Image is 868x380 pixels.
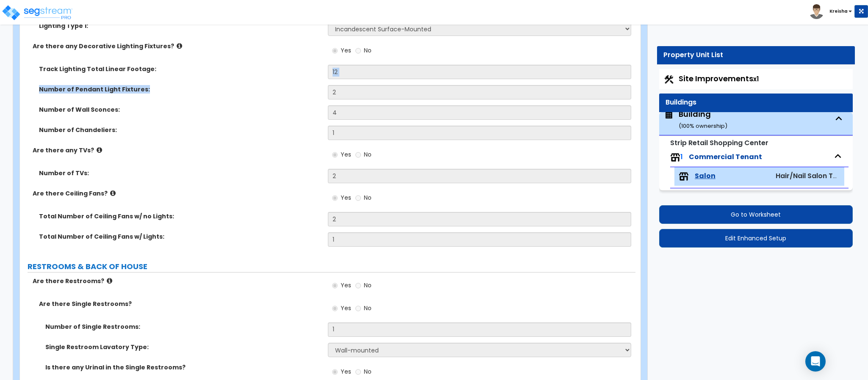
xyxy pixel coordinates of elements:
input: No [355,281,361,290]
input: No [355,193,361,203]
div: Open Intercom Messenger [805,351,826,372]
input: Yes [332,281,338,290]
span: Yes [341,46,351,55]
small: ( 100 % ownership) [679,122,727,130]
label: Single Restroom Lavatory Type: [45,343,322,351]
img: avatar.png [809,4,824,19]
label: Track Lighting Total Linear Footage: [39,65,322,73]
span: Yes [341,150,351,159]
span: No [364,281,372,289]
label: Are there Single Restrooms? [39,300,322,308]
label: Number of Single Restrooms: [45,322,322,331]
div: Property Unit List [663,50,849,60]
img: tenants.png [670,152,680,162]
input: No [355,367,361,377]
small: Strip Retail Shopping Center [670,138,768,148]
input: Yes [332,46,338,55]
input: Yes [332,150,338,160]
span: Salon [695,171,715,181]
label: Number of Pendant Light Fixtures: [39,85,322,94]
label: Number of TVs: [39,169,322,177]
label: Number of Wall Sconces: [39,105,322,114]
label: Are there any Decorative Lighting Fixtures? [33,42,322,50]
label: Is there any Urinal in the Single Restrooms? [45,363,322,372]
input: Yes [332,193,338,203]
span: No [364,367,372,376]
span: No [364,193,372,202]
span: No [364,150,372,159]
span: No [364,304,372,312]
button: Edit Enhanced Setup [659,229,853,248]
img: Construction.png [663,74,674,85]
input: No [355,150,361,160]
i: click for more info! [177,43,182,49]
label: Are there Ceiling Fans? [33,189,322,198]
span: Yes [341,193,351,202]
span: Yes [341,281,351,289]
input: Yes [332,304,338,313]
span: Commercial Tenant [689,152,762,162]
img: logo_pro_r.png [1,4,73,21]
i: click for more info! [107,278,112,284]
input: Yes [332,367,338,377]
b: Kreisha [829,8,848,14]
input: No [355,304,361,313]
label: RESTROOMS & BACK OF HOUSE [28,261,635,272]
label: Number of Chandeliers: [39,126,322,134]
div: Building [679,109,727,130]
label: Total Number of Ceiling Fans w/ no Lights: [39,212,322,220]
span: Building [663,109,727,130]
span: No [364,46,372,55]
label: Are there Restrooms? [33,277,322,285]
span: Yes [341,304,351,312]
label: Total Number of Ceiling Fans w/ Lights: [39,232,322,241]
div: Buildings [666,98,846,107]
button: Go to Worksheet [659,205,853,224]
span: Yes [341,367,351,376]
span: Hair/Nail Salon Tenant [776,171,853,181]
span: 1 [680,152,683,162]
i: click for more info! [110,190,116,196]
span: Site Improvements [679,73,759,84]
label: Are there any TVs? [33,146,322,154]
input: No [355,46,361,55]
img: tenants.png [679,171,689,182]
i: click for more info! [97,147,102,153]
label: Lighting Type 1: [39,22,322,30]
small: x1 [753,74,759,83]
img: building.svg [663,109,674,120]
